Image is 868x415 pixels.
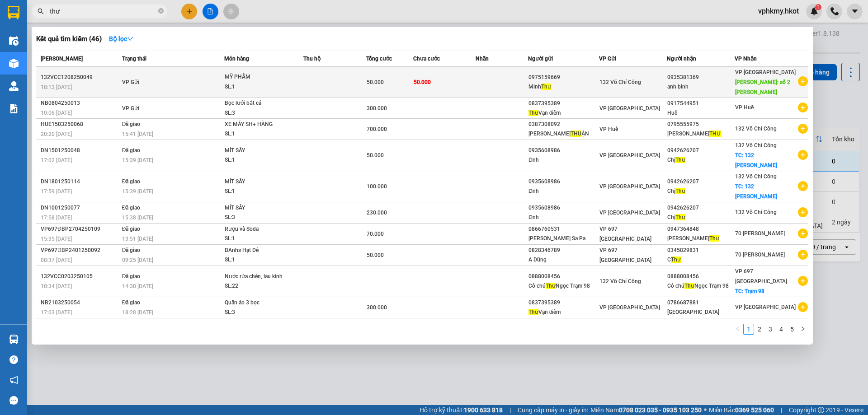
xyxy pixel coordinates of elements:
[798,276,808,286] span: plus-circle
[41,188,72,195] span: 17:59 [DATE]
[667,177,734,187] div: 0942626207
[667,246,734,255] div: 0345829831
[367,183,387,190] span: 100.000
[798,150,808,160] span: plus-circle
[667,298,734,308] div: 0786687881
[675,188,685,194] span: Thư
[41,98,119,108] div: NB0804250013
[36,34,102,44] h3: Kết quả tìm kiếm ( 46 )
[735,252,785,258] span: 70 [PERSON_NAME]
[528,73,599,82] div: 0975159669
[735,79,790,95] span: [PERSON_NAME]: số 2 [PERSON_NAME]
[528,155,599,165] div: Lĩnh
[528,56,553,62] span: Người gửi
[546,283,556,289] span: Thư
[9,59,19,68] img: warehouse-icon
[599,210,660,216] span: VP [GEOGRAPHIC_DATA]
[367,231,384,237] span: 70.000
[41,177,119,187] div: DN1801250114
[41,257,72,263] span: 08:37 [DATE]
[675,157,685,163] span: Thư
[225,203,292,213] div: MÍT SẤY
[667,73,734,82] div: 0935381369
[225,72,292,82] div: MỸ PHẨM
[667,308,734,317] div: [GEOGRAPHIC_DATA]
[225,177,292,187] div: MÍT SẤY
[41,224,119,234] div: VP697ĐBP2704250109
[41,84,72,90] span: 18:13 [DATE]
[41,120,119,129] div: HUE1503250068
[127,36,133,42] span: down
[755,324,764,334] a: 2
[122,105,139,112] span: VP Gửi
[9,396,18,405] span: message
[38,8,44,14] span: search
[122,283,153,289] span: 14:30 [DATE]
[599,226,651,242] span: VP 697 [GEOGRAPHIC_DATA]
[9,376,18,384] span: notification
[798,250,808,260] span: plus-circle
[225,272,292,282] div: Nước rửa chén, lau kính
[122,121,141,127] span: Đã giao
[528,255,599,265] div: A Dũng
[41,236,72,242] span: 15:35 [DATE]
[41,131,72,137] span: 20:20 [DATE]
[41,110,72,116] span: 10:06 [DATE]
[225,108,292,118] div: SL: 3
[667,146,734,155] div: 0942626207
[528,272,599,281] div: 0888008456
[9,355,18,364] span: question-circle
[414,79,431,85] span: 50.000
[41,203,119,213] div: DN1001250077
[599,183,660,190] span: VP [GEOGRAPHIC_DATA]
[735,304,796,310] span: VP [GEOGRAPHIC_DATA]
[303,56,321,62] span: Thu hộ
[798,181,808,191] span: plus-circle
[735,230,785,237] span: 70 [PERSON_NAME]
[528,298,599,308] div: 0837395389
[599,126,618,132] span: VP Huế
[225,120,292,130] div: XE MÁY SH+ HÀNG
[225,155,292,165] div: SL: 1
[667,99,734,108] div: 0917544951
[122,226,141,232] span: Đã giao
[800,326,806,331] span: right
[571,131,581,137] span: THU
[667,120,734,129] div: 0795555975
[122,247,141,253] span: Đã giao
[735,142,777,149] span: 132 Võ Chí Công
[225,146,292,156] div: MÍT SẤY
[476,56,489,62] span: Nhãn
[744,324,754,334] a: 1
[41,73,119,82] div: 132VCC1208250049
[667,234,734,243] div: [PERSON_NAME]
[225,281,292,291] div: SL: 22
[122,56,146,62] span: Trạng thái
[122,79,139,85] span: VP Gửi
[367,79,384,85] span: 50.000
[599,152,660,159] span: VP [GEOGRAPHIC_DATA]
[709,235,719,242] span: Thư
[224,56,249,62] span: Món hàng
[675,214,685,220] span: Thư
[225,213,292,223] div: SL: 3
[671,256,681,263] span: Thư
[776,324,786,334] a: 4
[732,324,743,335] li: Previous Page
[599,56,616,62] span: VP Gửi
[735,326,741,331] span: left
[541,84,551,90] span: Thư
[528,146,599,155] div: 0935608986
[8,6,19,19] img: logo-vxr
[735,56,757,62] span: VP Nhận
[735,69,796,75] span: VP [GEOGRAPHIC_DATA]
[667,213,734,222] div: Chị
[122,236,153,242] span: 13:51 [DATE]
[367,126,387,132] span: 700.000
[225,187,292,196] div: SL: 1
[735,183,777,200] span: TC: 132 [PERSON_NAME]
[735,173,777,180] span: 132 Võ Chí Công
[109,35,133,42] strong: Bộ lọc
[158,7,164,16] span: close-circle
[797,324,808,335] li: Next Page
